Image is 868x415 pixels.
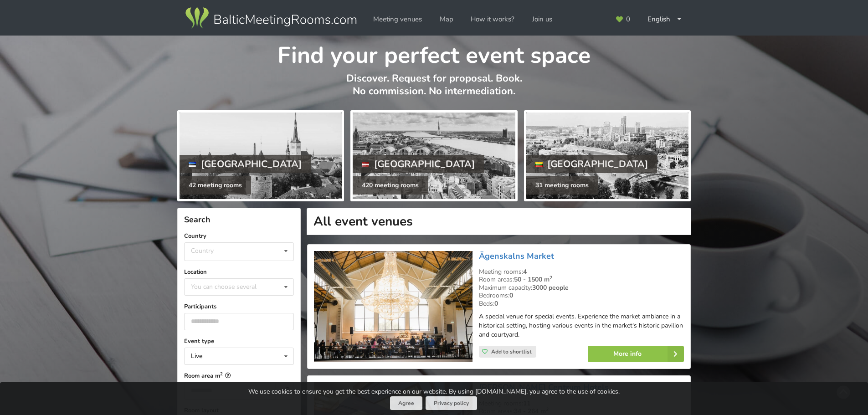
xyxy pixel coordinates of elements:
[353,155,484,173] div: [GEOGRAPHIC_DATA]
[177,110,344,201] a: [GEOGRAPHIC_DATA] 42 meeting rooms
[191,247,214,255] div: Country
[532,283,569,292] strong: 3000 people
[177,36,691,70] h1: Find your perfect event space
[184,337,294,346] label: Event type
[491,348,532,355] span: Add to shortlist
[494,299,498,308] strong: 0
[426,396,477,410] a: Privacy policy
[353,176,428,195] div: 420 meeting rooms
[180,176,251,195] div: 42 meeting rooms
[184,371,294,380] label: Room area m
[184,214,211,225] span: Search
[184,302,294,311] label: Participants
[550,274,552,281] sup: 2
[479,251,554,261] a: Āgenskalns Market
[588,346,684,362] a: More info
[509,291,513,300] strong: 0
[184,5,358,31] img: Baltic Meeting Rooms
[479,312,684,339] p: A special venue for special events. Experience the market ambiance in a historical setting, hosti...
[220,371,223,377] sup: 2
[479,276,684,284] div: Room areas:
[307,208,691,235] h1: All event venues
[526,10,559,28] a: Join us
[184,231,294,241] label: Country
[390,396,422,410] button: Agree
[177,72,691,107] p: Discover. Request for proposal. Book. No commission. No intermediation.
[526,155,657,173] div: [GEOGRAPHIC_DATA]
[641,10,688,28] div: English
[350,110,517,201] a: [GEOGRAPHIC_DATA] 420 meeting rooms
[367,10,428,28] a: Meeting venues
[189,282,277,292] div: You can choose several
[191,353,202,359] div: Live
[479,300,684,308] div: Beds:
[464,10,521,28] a: How it works?
[479,284,684,292] div: Maximum capacity:
[433,10,460,28] a: Map
[314,251,472,363] img: Unusual venues | Riga | Āgenskalns Market
[479,292,684,300] div: Bedrooms:
[626,16,630,23] span: 0
[184,267,294,277] label: Location
[523,267,527,276] strong: 4
[514,275,552,284] strong: 50 - 1500 m
[526,176,598,195] div: 31 meeting rooms
[180,155,311,173] div: [GEOGRAPHIC_DATA]
[524,110,691,201] a: [GEOGRAPHIC_DATA] 31 meeting rooms
[479,268,684,276] div: Meeting rooms:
